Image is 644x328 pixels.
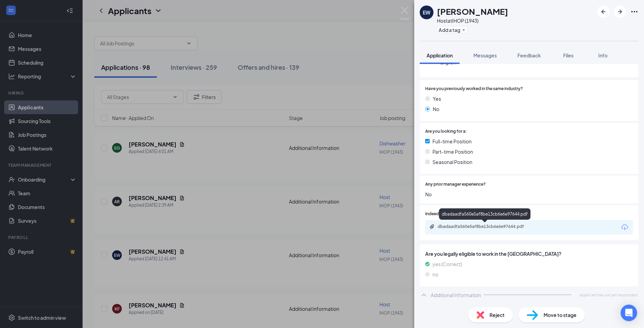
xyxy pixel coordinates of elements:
div: Host at IHOP (1943) [437,17,508,24]
span: Are you legally eligible to work in the [GEOGRAPHIC_DATA]? [425,250,633,258]
svg: Download [621,223,629,231]
a: Paperclipdbadaadfa560e5af8be13cb6e6e97644.pdf [429,224,541,230]
span: Any prior manager experience? [425,181,486,188]
span: Applicant has not yet responded. [580,292,638,298]
span: Files [563,52,573,58]
svg: ArrowLeftNew [599,8,608,16]
span: Full-time Position [432,138,472,145]
div: dbadaadfa560e5af8be13cb6e6e97644.pdf [439,208,530,220]
span: Are you looking for a: [425,128,467,135]
div: EW [423,9,430,16]
span: Part-time Position [432,148,473,155]
span: No [425,190,633,198]
button: PlusAdd a tag [437,26,468,33]
button: ArrowRight [614,6,626,18]
svg: ArrowRight [616,8,624,16]
button: ArrowLeftNew [597,6,610,18]
span: Have you previously worked in the same industry? [425,86,523,92]
span: yes (Correct) [432,260,462,268]
svg: Ellipses [630,8,638,16]
div: Additional Information [431,292,481,298]
span: Seasonal Position [432,158,472,166]
h1: [PERSON_NAME] [437,6,508,17]
span: Feedback [517,52,541,58]
svg: Paperclip [429,224,435,229]
span: no [432,271,438,278]
span: Messages [473,52,497,58]
span: Indeed Resume [425,211,455,217]
span: Reject [490,311,505,319]
span: No [433,105,439,113]
span: Info [598,52,608,58]
div: Open Intercom Messenger [621,305,637,321]
svg: ChevronUp [420,291,428,299]
svg: Plus [462,28,466,32]
span: Yes [433,95,441,102]
span: Application [427,52,453,58]
span: Move to stage [544,311,577,319]
div: dbadaadfa560e5af8be13cb6e6e97644.pdf [438,224,534,229]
